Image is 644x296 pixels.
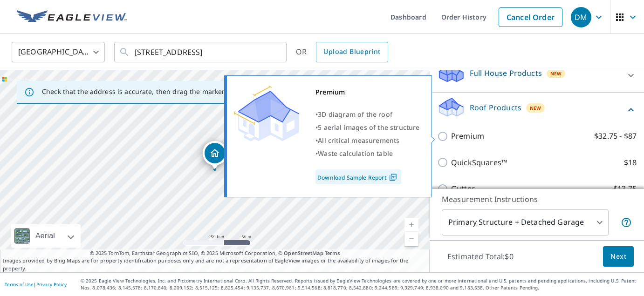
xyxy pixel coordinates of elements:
p: Full House Products [470,67,542,79]
span: Your report will include the primary structure and a detached garage if one exists. [621,217,632,228]
div: • [315,108,420,121]
div: Roof ProductsNew [437,96,637,123]
a: Current Level 17, Zoom In [404,218,418,232]
span: Next [610,251,626,262]
a: Upload Blueprint [316,42,388,62]
span: 3D diagram of the roof [318,110,392,119]
div: Dropped pin, building 1, Residential property, 431 S West Ave Elmhurst, IL 60126 [203,141,227,170]
div: Full House ProductsNew [437,62,637,88]
img: Pdf Icon [387,173,399,182]
a: Privacy Policy [36,281,67,288]
a: Current Level 17, Zoom Out [404,232,418,246]
p: $13.75 [613,183,637,195]
div: Aerial [33,224,58,248]
p: © 2025 Eagle View Technologies, Inc. and Pictometry International Corp. All Rights Reserved. Repo... [81,277,639,291]
a: Download Sample Report [315,169,401,184]
span: © 2025 TomTom, Earthstar Geographics SIO, © 2025 Microsoft Corporation, © [90,249,340,257]
a: Cancel Order [499,7,562,27]
div: OR [296,42,388,62]
p: | [5,282,67,287]
span: New [530,104,541,112]
p: Measurement Instructions [442,194,632,205]
div: • [315,134,420,147]
p: $18 [624,157,637,168]
img: Premium [234,86,299,141]
a: Terms of Use [5,281,34,288]
p: Roof Products [470,102,521,113]
p: QuickSquares™ [451,157,507,168]
span: Waste calculation table [318,149,393,158]
input: Search by address or latitude-longitude [135,39,267,65]
p: Premium [451,130,484,142]
span: New [550,70,562,77]
div: [GEOGRAPHIC_DATA] [12,39,105,65]
div: DM [571,7,591,27]
span: All critical measurements [318,136,399,145]
span: Upload Blueprint [323,46,380,58]
div: • [315,121,420,134]
p: Estimated Total: $0 [440,246,521,267]
a: Terms [325,249,340,256]
button: Next [603,246,634,267]
div: Aerial [11,224,81,248]
a: OpenStreetMap [284,249,323,256]
div: Primary Structure + Detached Garage [442,209,609,235]
img: EV Logo [17,10,127,24]
p: Check that the address is accurate, then drag the marker over the correct structure. [42,87,310,96]
p: $32.75 - $87 [594,130,637,142]
div: • [315,147,420,160]
span: 5 aerial images of the structure [318,123,419,132]
div: Premium [315,86,420,99]
p: Gutter [451,183,475,195]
